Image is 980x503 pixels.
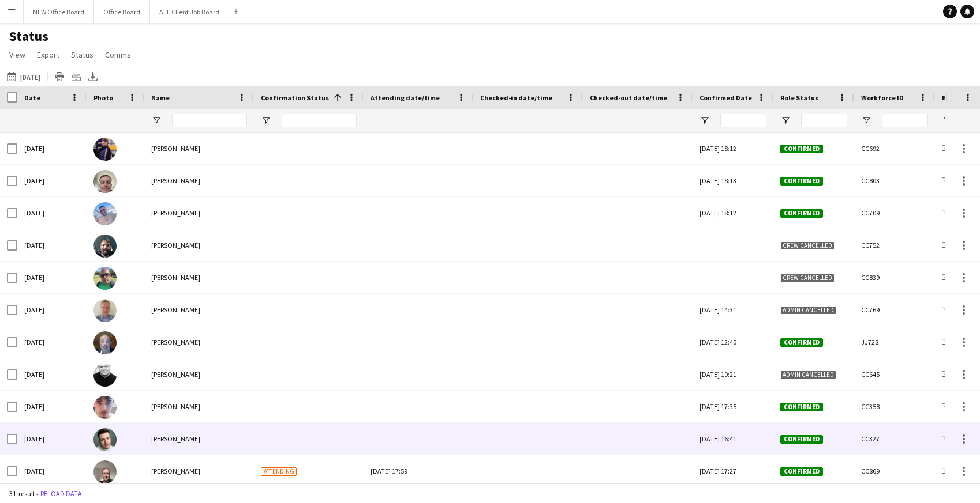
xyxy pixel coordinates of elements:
img: Armandas Spokas [93,428,117,451]
div: CC839 [854,262,935,293]
span: Crew cancelled [780,274,835,282]
span: [PERSON_NAME] [151,402,200,411]
div: [DATE] 17:35 [693,391,773,422]
div: CC752 [854,229,935,261]
a: Status [66,47,98,62]
img: Mike Brooks [93,364,117,387]
span: Board [942,93,962,102]
span: Confirmed [780,435,823,444]
button: Open Filter Menu [700,115,710,126]
button: Office Board [94,1,150,23]
div: CC869 [854,455,935,487]
span: Name [151,93,170,102]
div: CC803 [854,165,935,196]
app-action-btn: Export XLSX [86,70,100,84]
span: Admin cancelled [780,370,836,379]
button: Open Filter Menu [261,115,271,126]
input: Role Status Filter Input [801,114,847,127]
button: Open Filter Menu [151,115,162,126]
span: [PERSON_NAME] [151,241,200,249]
input: Name Filter Input [172,114,247,127]
div: [DATE] [17,197,87,229]
div: [DATE] 18:12 [693,197,773,229]
button: NEW Office Board [24,1,94,23]
div: [DATE] [17,423,87,455]
div: [DATE] [17,358,87,390]
div: [DATE] 16:41 [693,423,773,455]
span: Checked-in date/time [480,93,552,102]
span: Confirmed [780,467,823,476]
span: [PERSON_NAME] [151,434,200,443]
div: CC645 [854,358,935,390]
div: CC769 [854,294,935,326]
span: Role Status [780,93,818,102]
div: [DATE] [17,165,87,196]
img: Ethan Davis [93,396,117,419]
span: Status [71,50,93,60]
app-action-btn: Print [53,70,66,84]
button: Reload data [38,487,84,500]
span: Crew cancelled [780,241,835,250]
span: Confirmed [780,145,823,153]
div: CC358 [854,391,935,422]
button: Open Filter Menu [780,115,791,126]
span: Attending [261,467,297,476]
div: [DATE] [17,455,87,487]
div: CC709 [854,197,935,229]
div: CC692 [854,133,935,164]
img: Manesh Maisuria [93,267,117,290]
div: [DATE] 18:12 [693,133,773,164]
div: [DATE] [17,133,87,164]
span: [PERSON_NAME] [151,467,200,475]
div: [DATE] [17,391,87,422]
span: Export [37,50,59,60]
img: Michael Davis [93,331,117,354]
input: Confirmation Status Filter Input [282,114,357,127]
img: Ciaran Carey [93,170,117,193]
img: Aaron James [93,460,117,483]
span: Checked-out date/time [590,93,667,102]
span: Workforce ID [861,93,904,102]
button: Open Filter Menu [942,115,952,126]
div: [DATE] [17,229,87,261]
button: ALL Client Job Board [150,1,229,23]
img: Desiree Ramsey [93,138,117,161]
img: Marc Berwick [93,299,117,322]
div: JJ728 [854,326,935,358]
span: [PERSON_NAME] [151,176,200,185]
span: [PERSON_NAME] [151,305,200,314]
div: CC327 [854,423,935,455]
button: [DATE] [5,70,43,84]
div: [DATE] 14:31 [693,294,773,326]
span: Admin cancelled [780,306,836,315]
span: Confirmed Date [700,93,752,102]
a: Comms [100,47,136,62]
div: [DATE] 17:59 [371,455,466,487]
div: [DATE] 12:40 [693,326,773,358]
span: Comms [105,50,131,60]
span: [PERSON_NAME] [151,209,200,217]
span: [PERSON_NAME] [151,370,200,379]
div: [DATE] 10:21 [693,358,773,390]
span: [PERSON_NAME] [151,144,200,153]
div: [DATE] 18:13 [693,165,773,196]
input: Confirmed Date Filter Input [720,114,766,127]
div: [DATE] 17:27 [693,455,773,487]
a: Export [32,47,64,62]
span: Confirmed [780,209,823,218]
span: Attending date/time [371,93,440,102]
div: [DATE] [17,294,87,326]
span: Confirmed [780,403,823,411]
app-action-btn: Crew files as ZIP [69,70,83,84]
span: View [9,50,25,60]
button: Open Filter Menu [861,115,871,126]
span: Confirmed [780,338,823,347]
a: View [5,47,30,62]
div: [DATE] [17,326,87,358]
span: Date [24,93,40,102]
span: Confirmed [780,177,823,186]
input: Workforce ID Filter Input [882,114,928,127]
img: Ashley Roberts [93,202,117,225]
span: [PERSON_NAME] [151,273,200,282]
span: Confirmation Status [261,93,329,102]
